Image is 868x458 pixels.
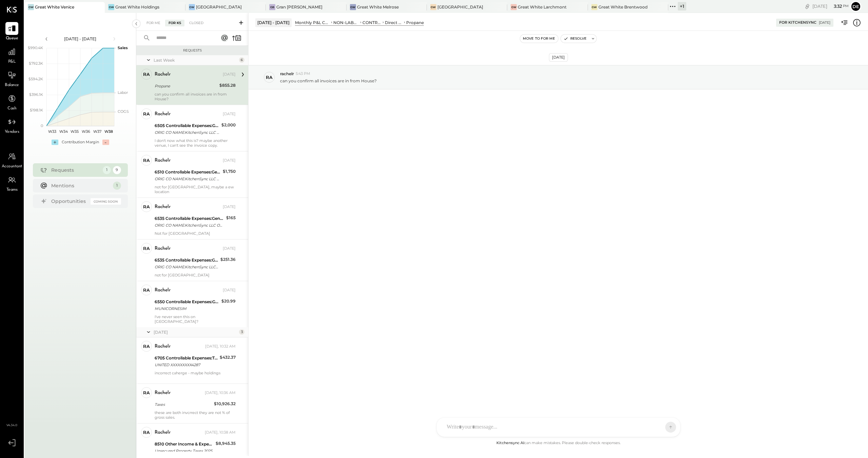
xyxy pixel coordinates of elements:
div: $1,750 [223,168,236,175]
div: ra [143,245,150,252]
div: NON-LABOR OPERATING EXPENSES [333,20,359,25]
text: $198.1K [30,108,43,112]
div: 1 [103,166,111,174]
span: Teams [6,187,18,193]
div: ra [143,390,150,396]
div: $251.36 [220,256,236,263]
div: ORIG CO NAME:KitchenSync LLC ORIG ID:XXXXXX5317 DESC DATE: CO ENTRY DESCR:[DOMAIN_NAME] SEC:CCD T... [155,264,218,270]
a: Vendors [0,116,23,135]
div: 9 [113,166,121,174]
a: Teams [0,173,23,193]
div: $20.99 [221,298,236,305]
div: I've never seen this on [GEOGRAPHIC_DATA]? [155,314,236,324]
div: ORIG CO NAME:KitchenSync LLC ORIG ID:XXXXXX5317 DESC DATE: CO ENTRY DESCR:[DOMAIN_NAME] SEC:CCD T... [155,175,221,182]
div: Contribution Margin [62,140,99,145]
div: CONTROLLABLE EXPENSES [362,20,381,25]
text: 0 [41,123,43,128]
div: copy link [804,3,811,10]
div: Taxes [155,401,212,408]
div: GW [108,4,114,10]
div: For KitchenSync [779,20,816,25]
div: rachelr [155,390,171,396]
div: Closed [186,20,207,26]
text: W35 [71,129,79,134]
div: ra [143,429,150,436]
div: Direct Operating Expenses [385,20,403,25]
div: Great White Brentwood [598,4,648,10]
text: $792.3K [29,61,43,66]
div: $2,000 [221,122,236,128]
div: [DATE] [223,72,236,77]
div: ra [143,343,150,350]
div: Gran [PERSON_NAME] [276,4,322,10]
div: Coming Soon [91,198,121,205]
span: Cash [7,106,16,112]
div: [GEOGRAPHIC_DATA] [437,4,483,10]
a: Cash [0,92,23,112]
div: 6 [239,57,244,63]
div: [GEOGRAPHIC_DATA] [196,4,242,10]
div: Monthly P&L Comparison [295,20,330,25]
button: De [850,1,861,12]
div: rachelr [155,343,171,350]
div: rachelr [155,111,171,118]
div: 6535 Controllable Expenses:General & Administrative Expenses:Computer Supplies, Software & IT [155,257,218,264]
div: - [102,140,109,145]
div: $10,926.32 [214,400,236,407]
div: [DATE] [223,204,236,210]
div: rachelr [155,429,171,436]
text: Sales [118,45,128,50]
span: 5:43 PM [296,71,310,77]
div: [DATE] [223,246,236,251]
div: [DATE], 10:38 AM [205,430,236,435]
div: UNITED XXXXXXXXX4287 [155,361,218,368]
div: Great White Holdings [115,4,159,10]
div: 3 [239,329,244,335]
div: 1 [113,182,121,190]
div: $855.28 [219,82,236,89]
div: ORIG CO NAME:KitchenSync LLC ORIG ID:XXXXXX5317 DESC DATE: CO ENTRY DESCR:[DOMAIN_NAME] SEC:CCD T... [155,222,224,229]
div: incorrect caherge - maybe holdings [155,371,236,380]
div: $432.37 [220,354,236,361]
div: not for [GEOGRAPHIC_DATA], maybe a ew location [155,185,236,194]
text: COGS [118,109,129,114]
button: Resolve [561,35,589,43]
div: ra [143,157,150,164]
text: $990.4K [28,45,43,50]
div: Requests [51,167,99,173]
div: + 1 [678,2,686,11]
div: Requests [140,48,245,53]
text: W38 [104,129,113,134]
text: $396.1K [29,92,43,97]
div: 6505 Controllable Expenses:General & Administrative Expenses:Accounting & Bookkeeping [155,122,219,129]
div: [DATE] [223,158,236,163]
div: I don't now what this is? maybe another venue, I can't see the invoice copy. [155,138,236,148]
div: Opportunities [51,198,87,205]
text: W33 [48,129,56,134]
div: [DATE] [223,111,236,117]
div: GW [430,4,436,10]
div: Last Week [154,57,237,63]
div: $8,945.35 [216,440,236,447]
div: Propane [406,20,424,25]
div: For KS [165,20,184,26]
div: [DATE], 10:32 AM [205,344,236,349]
div: Great White Melrose [357,4,399,10]
div: ra [143,287,150,293]
div: 6535 Controllable Expenses:General & Administrative Expenses:Computer Supplies, Software & IT [155,215,224,222]
div: GW [511,4,517,10]
span: Balance [5,82,19,88]
div: [DATE] [223,288,236,293]
div: rachelr [155,204,171,210]
p: can you confirm all invoices are in from House? [280,78,377,84]
div: ra [143,111,150,117]
a: Queue [0,22,23,42]
div: [DATE] - [DATE] [255,18,292,27]
div: 6705 Controllable Expenses:Travel, Meals, & Entertainment:Travel, Ground Transport & Airfare [155,355,218,361]
div: [DATE] [812,3,849,9]
div: GW [189,4,195,10]
div: these are both invcrrect they are not % of gross sales. [155,410,236,420]
text: $594.2K [28,77,43,81]
div: + [52,140,58,145]
a: Accountant [0,150,23,170]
